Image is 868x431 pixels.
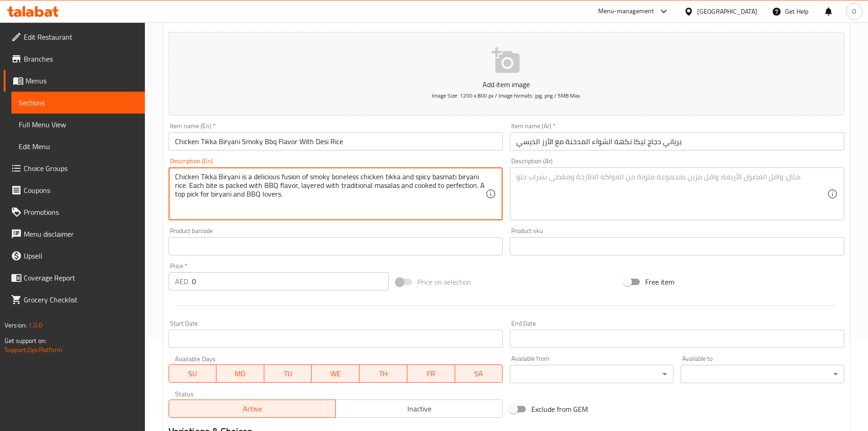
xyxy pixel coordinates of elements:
[216,364,264,383] button: MO
[312,364,360,383] button: WE
[697,6,757,16] div: [GEOGRAPHIC_DATA]
[24,53,138,64] span: Branches
[4,223,145,245] a: Menu disclaimer
[192,272,389,291] input: Please enter price
[4,267,145,289] a: Coverage Report
[24,228,138,239] span: Menu disclaimer
[4,157,145,179] a: Choice Groups
[24,185,138,196] span: Coupons
[173,402,332,415] span: Active
[4,201,145,223] a: Promotions
[19,119,138,130] span: Full Menu View
[4,26,145,48] a: Edit Restaurant
[411,367,452,380] span: FR
[363,367,404,380] span: TH
[24,163,138,174] span: Choice Groups
[24,207,138,218] span: Promotions
[598,6,654,17] div: Menu-management
[175,172,486,216] textarea: Chicken Tikka Biryani is a delicious fusion of smoky boneless chicken tikka and spicy basmati bir...
[19,97,138,108] span: Sections
[11,92,145,114] a: Sections
[4,245,145,267] a: Upsell
[169,364,217,383] button: SU
[4,70,145,92] a: Menus
[417,276,471,287] span: Price on selection
[24,294,138,305] span: Grocery Checklist
[175,276,188,287] p: AED
[169,132,503,151] input: Enter name En
[510,365,673,383] div: ​
[432,90,581,101] span: Image Size: 1200 x 800 px / Image formats: jpg, png / 5MB Max.
[11,114,145,135] a: Full Menu View
[681,365,844,383] div: ​
[315,367,356,380] span: WE
[169,32,844,115] button: Add item imageImage Size: 1200 x 800 px / Image formats: jpg, png / 5MB Max.
[24,31,138,42] span: Edit Restaurant
[169,400,336,418] button: Active
[852,6,856,16] span: O
[645,276,674,287] span: Free item
[407,364,455,383] button: FR
[360,364,407,383] button: TH
[510,132,844,151] input: Enter name Ar
[4,179,145,201] a: Coupons
[5,319,27,331] span: Version:
[268,367,308,380] span: TU
[169,237,503,255] input: Please enter product barcode
[11,135,145,157] a: Edit Menu
[26,75,138,86] span: Menus
[5,335,46,347] span: Get support on:
[24,272,138,283] span: Coverage Report
[264,364,312,383] button: TU
[24,250,138,261] span: Upsell
[455,364,503,383] button: SA
[5,344,62,356] a: Support.OpsPlatform
[4,48,145,70] a: Branches
[335,400,503,418] button: Inactive
[183,79,830,90] p: Add item image
[220,367,261,380] span: MO
[173,367,213,380] span: SU
[339,402,499,415] span: Inactive
[4,289,145,311] a: Grocery Checklist
[531,404,588,415] span: Exclude from GEM
[169,10,844,24] h2: Create new item
[19,141,138,152] span: Edit Menu
[28,319,42,331] span: 1.0.0
[459,367,499,380] span: SA
[510,237,844,255] input: Please enter product sku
